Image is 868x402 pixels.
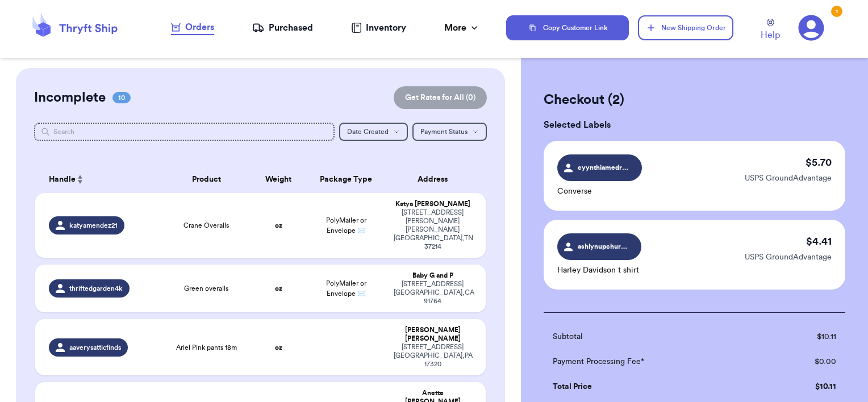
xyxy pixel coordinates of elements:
[557,186,642,197] p: Converse
[412,123,487,141] button: Payment Status
[351,21,406,35] a: Inventory
[326,217,366,234] span: PolyMailer or Envelope ✉️
[578,162,631,173] span: cyynthiamedrano
[275,344,282,351] strong: oz
[171,20,214,35] a: Orders
[49,174,76,186] span: Handle
[394,343,473,368] div: [STREET_ADDRESS] [GEOGRAPHIC_DATA] , PA 17320
[184,284,228,293] span: Green overalls
[275,222,282,229] strong: oz
[544,374,765,399] td: Total Price
[578,241,631,252] span: ashlynupchurchh
[420,128,468,135] span: Payment Status
[69,221,118,230] span: katyamendez21
[252,21,313,35] a: Purchased
[394,326,473,343] div: [PERSON_NAME] [PERSON_NAME]
[745,173,832,184] p: USPS GroundAdvantage
[506,15,629,40] button: Copy Customer Link
[761,28,780,42] span: Help
[806,233,832,249] p: $ 4.41
[69,343,121,352] span: aaverysatticfinds
[69,284,123,293] span: thriftedgarden4k
[638,15,733,40] button: New Shipping Order
[347,128,389,135] span: Date Created
[765,324,845,349] td: $ 10.11
[394,271,473,280] div: Baby G and P
[557,265,641,276] p: Harley Davidson t shirt
[798,15,824,41] a: 1
[112,92,131,103] span: 10
[544,118,845,132] h3: Selected Labels
[326,280,366,297] span: PolyMailer or Envelope ✉️
[176,343,237,352] span: Ariel Pink pants 18m
[544,91,845,109] h2: Checkout ( 2 )
[765,349,845,374] td: $ 0.00
[183,221,229,230] span: Crane Overalls
[306,166,387,193] th: Package Type
[394,200,473,208] div: Katya [PERSON_NAME]
[161,166,252,193] th: Product
[387,166,486,193] th: Address
[394,208,473,251] div: [STREET_ADDRESS][PERSON_NAME][PERSON_NAME] [GEOGRAPHIC_DATA] , TN 37214
[339,123,408,141] button: Date Created
[34,89,106,107] h2: Incomplete
[444,21,480,35] div: More
[171,20,214,34] div: Orders
[394,280,473,305] div: [STREET_ADDRESS] [GEOGRAPHIC_DATA] , CA 91764
[394,86,487,109] button: Get Rates for All (0)
[544,324,765,349] td: Subtotal
[765,374,845,399] td: $ 10.11
[806,154,832,170] p: $ 5.70
[252,166,306,193] th: Weight
[544,349,765,374] td: Payment Processing Fee*
[831,6,842,17] div: 1
[76,173,85,186] button: Sort ascending
[761,19,780,42] a: Help
[34,123,335,141] input: Search
[275,285,282,292] strong: oz
[745,252,832,263] p: USPS GroundAdvantage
